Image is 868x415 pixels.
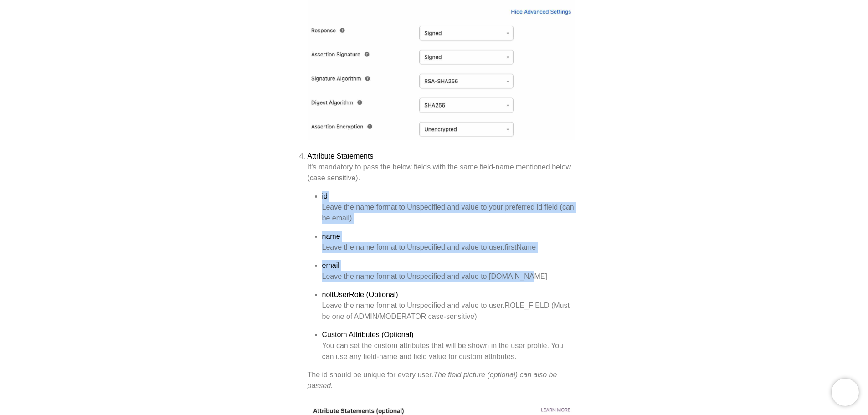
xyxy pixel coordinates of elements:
[322,271,575,282] div: Leave the name format to Unspecified and value to [DOMAIN_NAME]
[322,202,575,224] div: Leave the name format to Unspecified and value to your preferred id field (can be email)
[308,369,575,391] div: The id should be unique for every user.
[322,232,340,240] strong: name
[322,331,414,338] strong: Custom Attributes (Optional)
[322,340,575,362] div: You can set the custom attributes that will be shown in the user profile. You can use any field-n...
[322,242,575,253] div: Leave the name format to Unspecified and value to user.firstName
[308,371,557,389] em: The field picture (optional) can also be passed.
[322,261,339,269] strong: email
[308,152,374,160] strong: Attribute Statements
[322,291,398,298] strong: noltUserRole (Optional)
[308,162,575,184] div: It's mandatory to pass the below fields with the same field-name mentioned below (case sensitive).
[322,300,575,322] div: Leave the name format to Unspecified and value to user.ROLE_FIELD (Must be one of ADMIN/MODERATOR...
[322,192,328,200] strong: id
[832,379,859,406] iframe: Chatra live chat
